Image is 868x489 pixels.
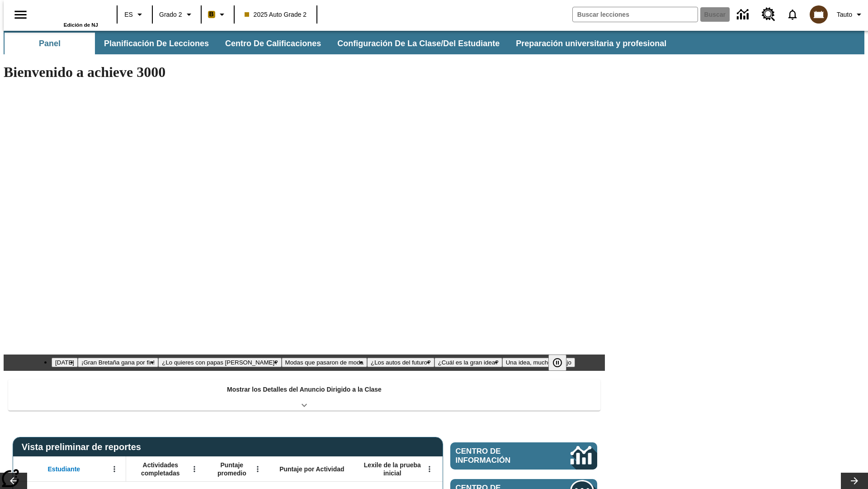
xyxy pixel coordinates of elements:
[124,10,133,19] span: ES
[456,447,540,465] span: Centro de información
[450,442,597,470] a: Centro de información
[64,22,98,28] span: Edición de NJ
[330,33,507,54] button: Configuración de la clase/del estudiante
[502,358,575,367] button: Diapositiva 7 Una idea, mucho trabajo
[548,355,566,371] button: Pausar
[804,3,833,26] button: Escoja un nuevo avatar
[548,355,576,371] div: Pausar
[423,462,436,476] button: Abrir menú
[52,358,78,367] button: Diapositiva 1 Día del Trabajo
[837,10,852,19] span: Tauto
[227,385,382,394] p: Mostrar los Detalles del Anuncio Dirigido a la Clase
[5,33,95,54] button: Panel
[204,6,231,23] button: Boost El color de la clase es anaranjado claro. Cambiar el color de la clase.
[4,64,605,81] h1: Bienvenido a achieve 3000
[4,33,675,54] div: Subbarra de navegación
[210,461,254,477] span: Puntaje promedio
[97,33,216,54] button: Planificación de lecciones
[359,461,425,477] span: Lexile de la prueba inicial
[8,379,600,411] div: Mostrar los Detalles del Anuncio Dirigido a la Clase
[251,462,264,476] button: Abrir menú
[218,33,328,54] button: Centro de calificaciones
[731,2,756,27] a: Centro de información
[156,6,198,23] button: Grado: Grado 2, Elige un grado
[4,31,864,54] div: Subbarra de navegación
[7,1,34,28] button: Abrir el menú lateral
[279,465,344,473] span: Puntaje por Actividad
[434,358,502,367] button: Diapositiva 6 ¿Cuál es la gran idea?
[188,462,201,476] button: Abrir menú
[48,465,80,473] span: Estudiante
[245,10,307,19] span: 2025 Auto Grade 2
[108,462,121,476] button: Abrir menú
[367,358,434,367] button: Diapositiva 5 ¿Los autos del futuro?
[39,3,98,28] div: Portada
[756,2,781,27] a: Centro de recursos, Se abrirá en una pestaña nueva.
[841,473,868,489] button: Carrusel de lecciones, seguir
[781,3,804,26] a: Notificaciones
[509,33,674,54] button: Preparación universitaria y profesional
[810,5,828,24] img: avatar image
[209,9,214,20] span: B
[158,358,281,367] button: Diapositiva 3 ¿Lo quieres con papas fritas?
[131,461,190,477] span: Actividades completadas
[159,10,182,19] span: Grado 2
[833,6,868,23] button: Perfil/Configuración
[78,358,158,367] button: Diapositiva 2 ¡Gran Bretaña gana por fin!
[39,4,98,22] a: Portada
[120,6,149,23] button: Lenguaje: ES, Selecciona un idioma
[22,442,146,452] span: Vista preliminar de reportes
[573,7,698,22] input: Buscar campo
[282,358,367,367] button: Diapositiva 4 Modas que pasaron de moda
